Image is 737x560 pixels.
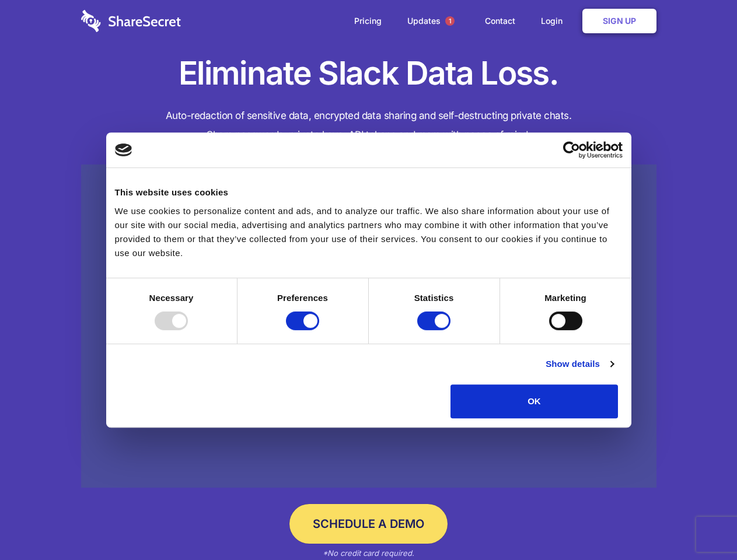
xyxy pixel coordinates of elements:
img: logo [115,143,132,156]
button: OK [450,384,618,418]
div: This website uses cookies [115,185,623,199]
a: Sign Up [582,9,656,33]
a: Login [529,3,580,39]
strong: Marketing [544,293,586,303]
h1: Eliminate Slack Data Loss. [81,52,656,94]
a: Schedule a Demo [289,504,448,544]
a: Usercentrics Cookiebot - opens in a new window [521,141,623,159]
em: *No credit card required. [323,548,414,558]
a: Pricing [343,3,393,39]
h4: Auto-redaction of sensitive data, encrypted data sharing and self-destructing private chats. Shar... [81,106,656,145]
strong: Statistics [414,293,454,303]
strong: Preferences [277,293,328,303]
a: Contact [473,3,527,39]
strong: Necessary [149,293,194,303]
a: Show details [546,357,613,371]
span: 1 [445,16,455,26]
a: Wistia video thumbnail [81,164,656,488]
div: We use cookies to personalize content and ads, and to analyze our traffic. We also share informat... [115,204,623,260]
img: logo-wordmark-white-trans-d4663122ce5f474addd5e946df7df03e33cb6a1c49d2221995e7729f52c070b2.svg [81,10,181,32]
